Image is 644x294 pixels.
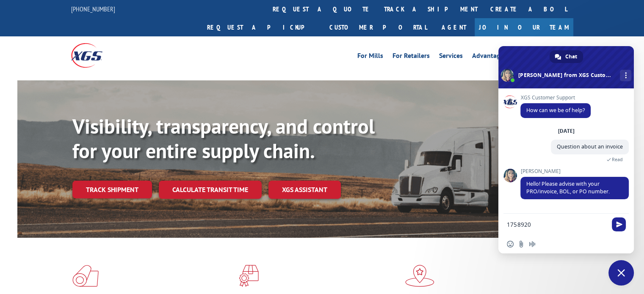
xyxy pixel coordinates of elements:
a: Join Our Team [475,18,573,36]
div: Chat [550,50,583,63]
a: Request a pickup [201,18,323,36]
span: Insert an emoji [507,241,514,247]
span: XGS Customer Support [520,95,591,101]
span: Question about an invoice [557,143,623,150]
a: Services [439,52,463,62]
a: Calculate transit time [159,181,262,199]
a: Advantages [472,52,507,62]
span: Send [612,217,626,231]
textarea: Compose your message... [507,221,607,228]
img: xgs-icon-focused-on-flooring-red [239,265,259,287]
img: xgs-icon-flagship-distribution-model-red [405,265,434,287]
span: Audio message [529,241,536,247]
span: Chat [565,50,577,63]
span: Send a file [518,241,525,247]
a: For Mills [357,52,383,62]
div: More channels [620,70,631,81]
a: Customer Portal [323,18,433,36]
a: Agent [433,18,475,36]
div: [DATE] [558,129,575,134]
span: Read [612,157,623,162]
span: [PERSON_NAME] [520,168,629,174]
img: xgs-icon-total-supply-chain-intelligence-red [72,265,99,287]
a: Track shipment [72,181,152,198]
a: XGS ASSISTANT [268,181,341,199]
a: For Retailers [392,52,430,62]
span: Hello! Please advise with your PRO/invoice, BOL, or PO number. [526,180,610,195]
span: How can we be of help? [526,107,585,114]
a: [PHONE_NUMBER] [71,5,115,13]
b: Visibility, transparency, and control for your entire supply chain. [72,113,375,164]
div: Close chat [608,260,634,286]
